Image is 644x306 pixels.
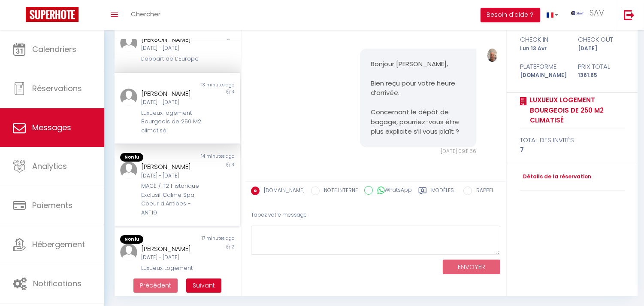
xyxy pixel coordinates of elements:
img: ... [120,162,137,179]
div: 14 minutes ago [177,153,240,162]
div: [PERSON_NAME] [141,244,203,254]
span: Chercher [131,9,160,18]
img: logout [624,9,635,20]
img: ... [120,34,137,52]
button: Previous [133,278,178,293]
span: 2 [232,244,234,250]
span: 3 [232,89,234,95]
span: Hébergement [32,239,85,250]
div: total des invités [520,135,625,145]
div: MACÉ / T2 Historique Exclusif Calme Spa Coeur d'Antibes - ANT19 [141,182,203,217]
span: Non lu [120,235,143,244]
div: Prix total [572,61,630,72]
button: ENVOYER [443,260,500,275]
span: Notifications [33,278,82,289]
span: Paiements [32,200,73,211]
pre: Bonjour [PERSON_NAME], Bien reçu pour votre heure d’arrivée. Concernant le dépôt de bagage, pourr... [371,59,466,137]
span: Réservations [32,83,82,94]
span: 3 [232,162,234,168]
button: Next [186,278,221,293]
span: Suivant [193,281,215,290]
span: Précédent [140,281,171,290]
div: [DATE] 09:11:56 [360,147,476,156]
div: [DATE] - [DATE] [141,98,203,107]
div: [PERSON_NAME] [141,89,203,99]
div: [DATE] - [DATE] [141,172,203,180]
div: 13 minutes ago [177,82,240,89]
label: RAPPEL [472,187,494,196]
img: ... [120,244,137,261]
div: [DATE] - [DATE] [141,44,203,52]
div: Plateforme [514,61,572,72]
label: WhatsApp [373,186,412,196]
span: SAV [590,7,604,18]
img: ... [487,49,497,62]
div: Luxueux Logement Design 4 ch Climatisé [141,264,203,282]
div: L’appart de L’Europe [141,55,203,63]
div: check out [572,34,630,45]
div: 7 [520,145,625,155]
button: Besoin d'aide ? [481,8,540,22]
div: 17 minutes ago [177,235,240,244]
a: Luxueux logement Bourgeois de 250 M2 climatisé [527,95,625,125]
img: Super Booking [26,7,79,22]
div: [DATE] [572,45,630,53]
div: Lun 13 Avr [514,45,572,53]
label: [DOMAIN_NAME] [260,187,305,196]
span: Analytics [32,161,67,171]
label: NOTE INTERNE [320,187,358,196]
div: Luxueux logement Bourgeois de 250 M2 climatisé [141,109,203,135]
label: Modèles [431,187,454,197]
div: [DATE] - [DATE] [141,254,203,262]
span: Calendriers [32,44,76,55]
img: ... [571,11,584,15]
div: [DOMAIN_NAME] [514,71,572,80]
span: 2 [232,34,234,41]
div: check in [514,34,572,45]
div: [PERSON_NAME] [141,162,203,172]
span: Non lu [120,153,143,162]
a: Détails de la réservation [520,173,591,181]
img: ... [120,89,137,106]
div: [PERSON_NAME] [141,34,203,45]
div: Tapez votre message [251,205,500,226]
div: 1361.65 [572,71,630,80]
span: Messages [32,122,71,133]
